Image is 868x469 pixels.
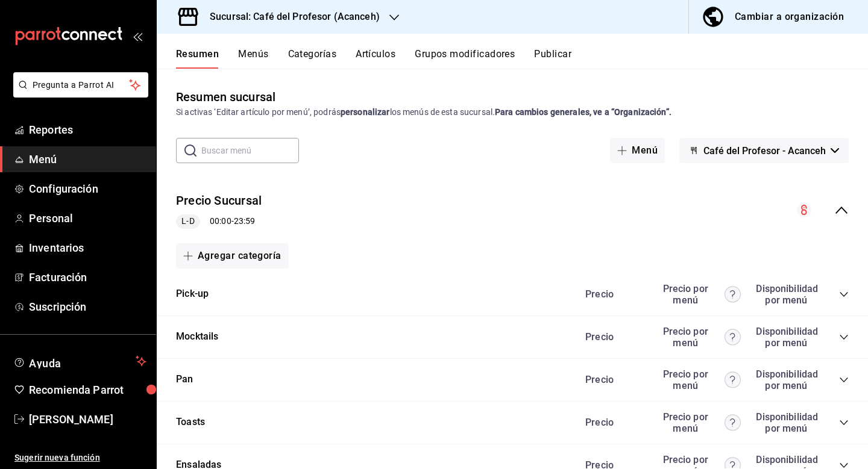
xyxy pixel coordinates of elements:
div: Precio [573,374,650,385]
div: Precio por menú [656,283,741,306]
input: Buscar menú [201,138,299,163]
span: Menú [29,151,146,167]
div: Disponibilidad por menú [756,283,816,306]
button: Publicar [534,48,571,69]
button: Pregunta a Parrot AI [13,72,148,98]
span: L-D [177,215,199,228]
span: Sugerir nueva función [14,452,146,464]
div: navigation tabs [176,48,868,69]
strong: Para cambios generales, ve a “Organización”. [495,107,671,117]
div: 00:00 - 23:59 [176,214,262,229]
span: Recomienda Parrot [29,382,146,398]
div: Disponibilidad por menú [756,368,816,391]
button: Grupos modificadores [415,48,515,69]
a: Pregunta a Parrot AI [8,87,148,100]
span: Configuración [29,181,146,197]
div: Precio por menú [656,411,741,434]
button: open_drawer_menu [133,31,142,41]
button: Agregar categoría [176,243,289,269]
button: Pan [176,373,193,387]
div: Precio por menú [656,326,741,349]
button: Menús [238,48,268,69]
button: collapse-category-row [839,375,849,385]
button: Mocktails [176,330,219,344]
div: Precio por menú [656,368,741,391]
span: [PERSON_NAME] [29,411,146,427]
button: Categorías [288,48,337,69]
button: collapse-category-row [839,290,849,299]
button: Pick-up [176,287,209,301]
button: collapse-category-row [839,418,849,427]
button: Café del Profesor - Acanceh [679,138,849,163]
button: Toasts [176,415,205,429]
span: Café del Profesor - Acanceh [703,145,826,157]
h3: Sucursal: Café del Profesor (Acanceh) [200,10,380,24]
div: Disponibilidad por menú [756,326,816,349]
span: Personal [29,210,146,226]
button: Precio Sucursal [176,192,262,210]
button: Resumen [176,48,219,69]
span: Facturación [29,269,146,285]
div: Precio [573,417,650,428]
div: Disponibilidad por menú [756,411,816,434]
button: collapse-category-row [839,332,849,342]
button: Artículos [356,48,395,69]
span: Ayuda [29,354,131,368]
span: Inventarios [29,240,146,256]
span: Reportes [29,122,146,138]
span: Suscripción [29,299,146,315]
button: Menú [610,138,665,163]
div: Precio [573,331,650,343]
span: Pregunta a Parrot AI [33,79,130,92]
div: collapse-menu-row [157,182,868,238]
div: Si activas ‘Editar artículo por menú’, podrás los menús de esta sucursal. [176,106,849,119]
div: Resumen sucursal [176,88,275,106]
strong: personalizar [341,107,390,117]
div: Cambiar a organización [735,8,844,25]
div: Precio [573,288,650,300]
